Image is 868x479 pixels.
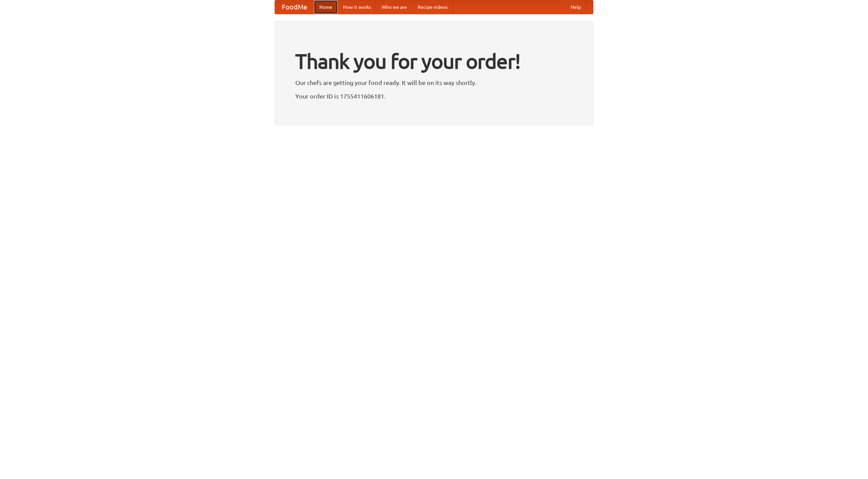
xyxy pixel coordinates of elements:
[565,0,586,14] a: Help
[295,91,573,101] p: Your order ID is 1755411606181.
[338,0,376,14] a: How it works
[295,45,573,78] h1: Thank you for your order!
[376,0,412,14] a: Who we are
[412,0,453,14] a: Recipe videos
[295,78,573,88] p: Our chefs are getting your food ready. It will be on its way shortly.
[314,0,338,14] a: Home
[275,0,314,14] a: FoodMe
